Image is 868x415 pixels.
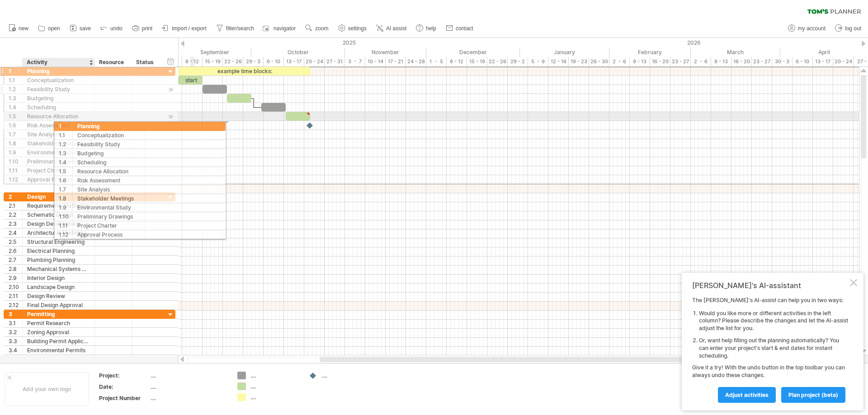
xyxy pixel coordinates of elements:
[303,23,331,34] a: zoom
[725,392,769,398] span: Adjust activities
[9,283,22,291] div: 2.10
[692,281,848,290] div: [PERSON_NAME]'s AI-assistant
[9,319,22,327] div: 3.1
[9,201,22,210] div: 2.1
[426,57,447,66] div: 1 - 5
[251,47,345,57] div: October 2025
[386,57,406,66] div: 17 - 21
[711,57,731,66] div: 9 - 13
[27,238,90,246] div: Structural Engineering
[348,25,367,32] span: settings
[27,192,90,201] div: Design
[487,57,508,66] div: 22 - 26
[166,85,175,94] div: scroll to activity
[9,210,22,219] div: 2.2
[456,25,473,32] span: contact
[9,265,22,273] div: 2.8
[9,310,22,318] div: 3
[9,130,22,139] div: 1.7
[27,103,90,112] div: Scheduling
[520,47,609,57] div: January 2026
[772,57,793,66] div: 30 - 3
[345,57,365,66] div: 3 - 7
[9,67,22,75] div: 1
[9,157,22,166] div: 1.10
[36,23,63,34] a: open
[699,337,848,359] li: Or, want help filling out the planning automatically? You can enter your project's start & end da...
[27,76,90,84] div: Conceptualization
[322,372,371,379] div: ....
[833,23,864,34] a: log out
[9,103,22,112] div: 1.4
[752,57,772,66] div: 23 - 27
[48,25,60,32] span: open
[9,238,22,246] div: 2.5
[9,112,22,121] div: 1.5
[9,85,22,93] div: 1.2
[336,23,369,34] a: settings
[609,47,691,57] div: February 2026
[203,57,223,66] div: 15 - 19
[27,292,90,300] div: Design Review
[447,57,467,66] div: 8 - 12
[27,337,90,345] div: Building Permit Application
[406,57,426,66] div: 24 - 28
[261,23,298,34] a: navigator
[27,67,90,75] div: Planning
[27,283,90,291] div: Landscape Design
[27,310,90,318] div: Permitting
[99,394,149,402] div: Project Number
[110,25,123,32] span: undo
[151,394,226,402] div: ....
[27,94,90,103] div: Budgeting
[414,23,439,34] a: help
[136,58,156,67] div: Status
[250,382,300,390] div: ....
[9,121,22,130] div: 1.6
[304,57,325,66] div: 20 - 24
[813,57,833,66] div: 13 - 17
[6,23,31,34] a: new
[27,157,90,166] div: Preliminary Drawings
[27,355,90,364] div: Utility Approvals
[27,58,90,67] div: Activity
[9,346,22,354] div: 3.4
[9,228,22,237] div: 2.4
[9,292,22,300] div: 2.11
[172,25,207,32] span: import / export
[781,387,845,403] a: plan project (beta)
[27,130,90,139] div: Site Analysis
[98,23,125,34] a: undo
[467,57,487,66] div: 15 - 19
[5,372,89,406] div: Add your own logo
[386,25,406,32] span: AI assist
[9,76,22,84] div: 1.1
[27,112,90,121] div: Resource Allocation
[9,328,22,336] div: 3.2
[142,25,152,32] span: print
[325,57,345,66] div: 27 - 31
[365,57,386,66] div: 10 - 14
[27,148,90,157] div: Environmental Study
[226,25,254,32] span: filter/search
[345,47,426,57] div: November 2025
[27,85,90,93] div: Feasibility Study
[691,47,780,57] div: March 2026
[9,166,22,175] div: 1.11
[788,392,838,398] span: plan project (beta)
[731,57,752,66] div: 16 - 20
[27,201,90,210] div: Requirements Gathering
[27,247,90,255] div: Electrical Planning
[426,47,520,57] div: December 2025
[99,58,127,67] div: Resource
[798,25,826,32] span: my account
[151,383,226,391] div: ....
[27,265,90,273] div: Mechanical Systems Design
[214,23,257,34] a: filter/search
[609,57,630,66] div: 2 - 6
[19,25,28,32] span: new
[27,328,90,336] div: Zoning Approval
[630,57,650,66] div: 9 - 13
[130,23,155,34] a: print
[833,57,854,66] div: 20 - 24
